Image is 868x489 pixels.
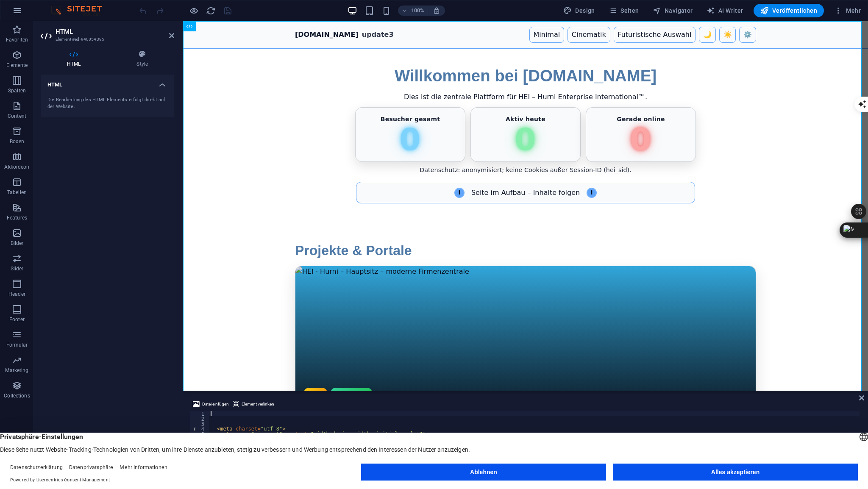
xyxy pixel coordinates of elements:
[609,6,639,15] span: Seiten
[190,431,210,436] div: 5
[192,399,230,409] button: Datei einfügen
[605,4,643,17] button: Seiten
[754,4,824,17] button: Veröffentlichen
[56,36,157,43] h3: Element #ed-940054395
[190,411,210,416] div: 1
[110,50,174,68] h4: Style
[190,416,210,421] div: 2
[560,4,598,17] button: Design
[831,4,864,17] button: Mehr
[760,6,817,15] span: Veröffentlichen
[41,75,174,90] h4: HTML
[433,7,440,14] i: Bei Größenänderung Zoomstufe automatisch an das gewählte Gerät anpassen.
[56,28,174,36] h2: HTML
[202,399,229,409] span: Datei einfügen
[707,6,743,15] span: AI Writer
[206,6,216,16] i: Seite neu laden
[653,6,693,15] span: Navigator
[47,97,167,111] div: Die Bearbeitung des HTML Elements erfolgt direkt auf der Website.
[411,6,424,16] h6: 100%
[649,4,696,17] button: Navigator
[232,399,275,409] button: Element verlinken
[41,50,110,68] h4: HTML
[560,4,598,17] div: Design (Strg+Alt+Y)
[834,6,861,15] span: Mehr
[190,421,210,426] div: 3
[398,6,428,16] button: 100%
[703,4,747,17] button: AI Writer
[242,399,274,409] span: Element verlinken
[206,6,216,16] button: reload
[563,6,595,15] span: Design
[190,426,210,431] div: 4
